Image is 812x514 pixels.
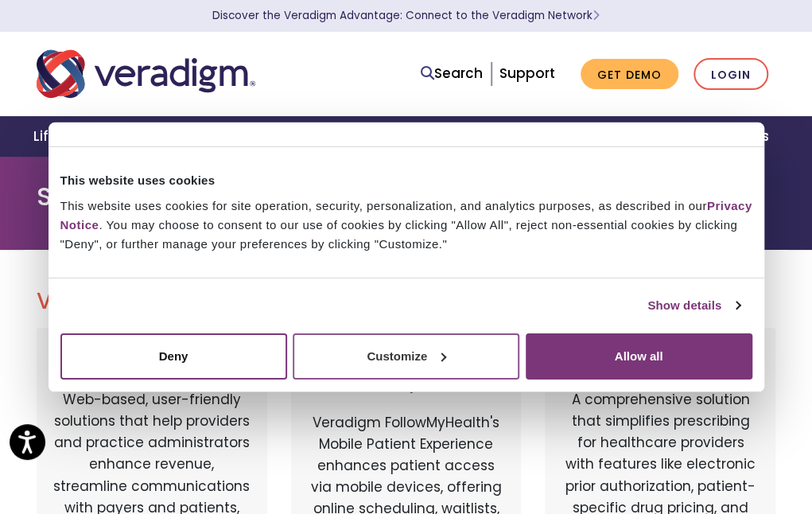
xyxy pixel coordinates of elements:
[60,198,752,231] a: Privacy Notice
[309,116,476,157] a: Healthcare Providers
[24,116,137,157] a: Life Sciences
[499,64,555,83] a: Support
[212,8,600,23] a: Discover the Veradigm Advantage: Connect to the Veradigm NetworkLearn More
[37,181,776,212] h1: Solution Login
[592,8,600,23] span: Learn More
[37,288,776,315] h2: Veradigm Solutions
[307,347,506,393] h3: Veradigm FollowMyHealth
[60,333,287,379] button: Deny
[60,171,752,190] div: This website uses cookies
[421,63,483,84] a: Search
[581,59,678,90] a: Get Demo
[60,196,752,253] div: This website uses cookies for site operation, security, personalization, and analytics purposes, ...
[697,116,788,157] a: About Us
[526,333,752,379] button: Allow all
[476,116,620,157] a: Health IT Vendors
[694,58,768,91] a: Login
[138,116,309,157] a: Health Plans + Payers
[293,333,519,379] button: Customize
[620,116,697,157] a: Insights
[37,48,255,100] img: Veradigm logo
[647,296,740,315] a: Show details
